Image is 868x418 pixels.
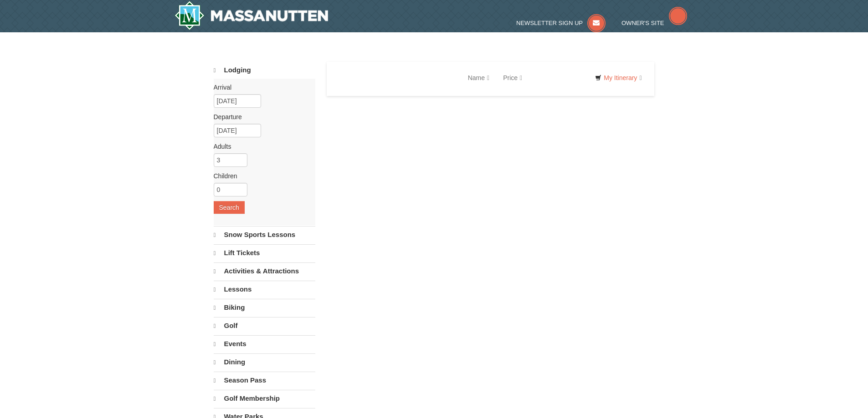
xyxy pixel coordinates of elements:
img: Massanutten Resort Logo [175,1,329,30]
label: Children [214,171,308,181]
a: Golf [214,317,315,334]
label: Arrival [214,83,308,92]
a: Newsletter Sign Up [516,20,606,26]
a: Lodging [214,62,315,79]
a: Owner's Site [621,20,687,26]
a: Biking [214,299,315,316]
a: Season Pass [214,372,315,389]
label: Adults [214,142,308,151]
a: Activities & Attractions [214,262,315,280]
a: Price [496,69,529,87]
a: Snow Sports Lessons [214,226,315,243]
a: Lift Tickets [214,244,315,262]
a: Massanutten Resort [175,1,329,30]
a: Events [214,335,315,353]
button: Search [214,201,245,214]
a: Lessons [214,281,315,298]
a: Golf Membership [214,390,315,407]
label: Departure [214,112,308,121]
a: Dining [214,353,315,371]
span: Owner's Site [621,20,664,26]
span: Newsletter Sign Up [516,20,583,26]
a: My Itinerary [589,71,647,85]
a: Name [461,69,496,87]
